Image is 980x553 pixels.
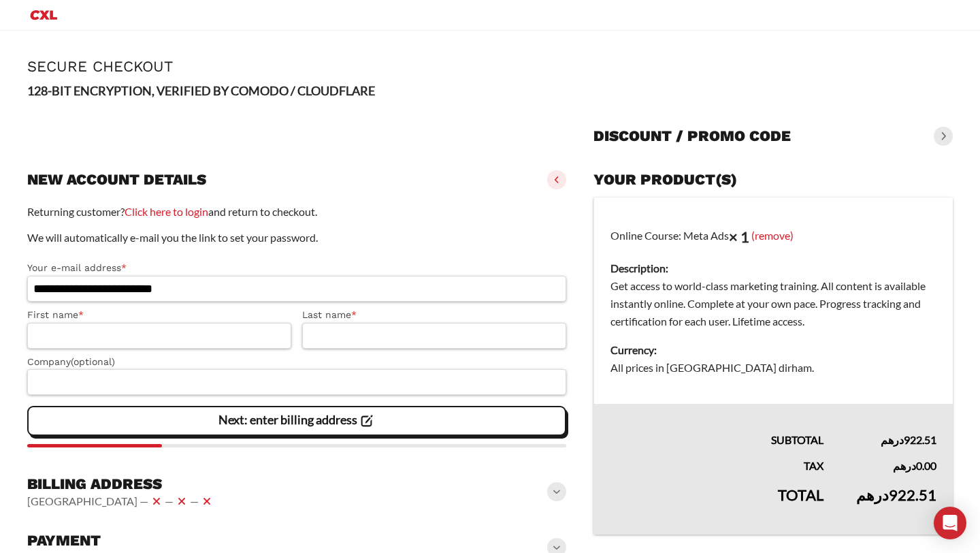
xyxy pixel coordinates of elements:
[610,259,936,277] dt: Description:
[27,58,953,75] h1: Secure Checkout
[71,356,115,367] span: (optional)
[610,341,936,359] dt: Currency:
[27,229,566,247] p: We will automatically e-mail you the link to set your password.
[856,486,889,504] span: درهم
[27,203,566,221] p: Returning customer? and return to checkout.
[302,307,566,323] label: Last name
[610,359,936,377] dd: All prices in [GEOGRAPHIC_DATA] dirham.
[27,406,566,436] vaadin-button: Next: enter billing address
[27,531,117,550] h3: Payment
[856,486,936,504] bdi: 922.51
[594,404,840,449] th: Subtotal
[594,197,953,405] td: Online Course: Meta Ads
[593,127,791,146] h3: Discount / promo code
[27,307,291,323] label: First name
[893,459,916,472] span: درهم
[27,475,215,494] h3: Billing address
[27,493,215,509] vaadin-horizontal-layout: [GEOGRAPHIC_DATA] — — —
[893,459,936,472] bdi: 0.00
[27,83,375,98] strong: 128-BIT ENCRYPTION, VERIFIED BY COMODO / CLOUDFLARE
[594,475,840,535] th: Total
[881,433,936,446] bdi: 922.51
[934,507,966,539] div: Open Intercom Messenger
[27,260,566,276] label: Your e-mail address
[125,205,208,218] a: Click here to login
[27,170,206,189] h3: New account details
[610,277,936,330] dd: Get access to world-class marketing training. All content is available instantly online. Complete...
[729,227,749,246] strong: × 1
[594,449,840,475] th: Tax
[27,354,566,370] label: Company
[881,433,904,446] span: درهم
[751,228,794,241] a: (remove)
